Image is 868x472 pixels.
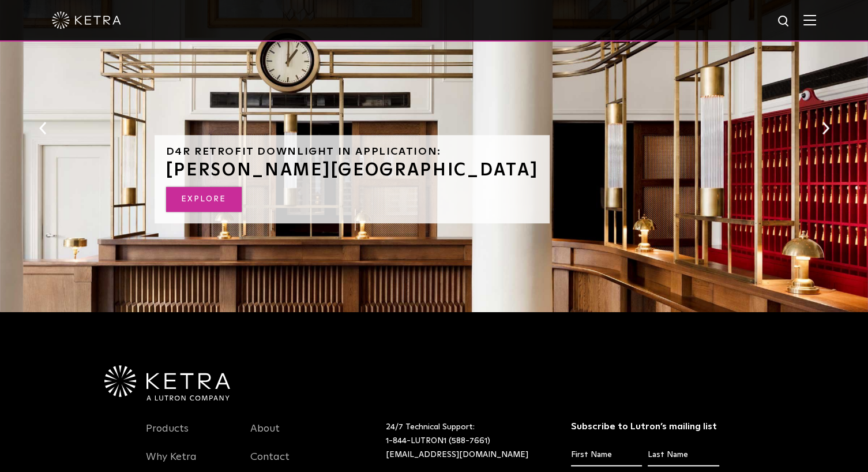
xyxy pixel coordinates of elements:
[104,365,230,401] img: Ketra-aLutronCo_White_RGB
[386,451,528,459] a: [EMAIL_ADDRESS][DOMAIN_NAME]
[166,162,539,179] h3: [PERSON_NAME][GEOGRAPHIC_DATA]
[166,147,539,157] h6: D4R Retrofit Downlight in Application:
[166,187,242,212] a: EXPLORE
[52,12,121,29] img: ketra-logo-2019-white
[820,121,831,136] button: Next
[648,444,719,466] input: Last Name
[571,421,719,433] h3: Subscribe to Lutron’s mailing list
[386,421,542,462] p: 24/7 Technical Support:
[571,444,642,466] input: First Name
[803,14,816,25] img: Hamburger%20Nav.svg
[37,121,48,136] button: Previous
[777,14,791,29] img: search icon
[250,422,280,449] a: About
[146,422,189,449] a: Products
[386,437,490,445] a: 1-844-LUTRON1 (588-7661)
